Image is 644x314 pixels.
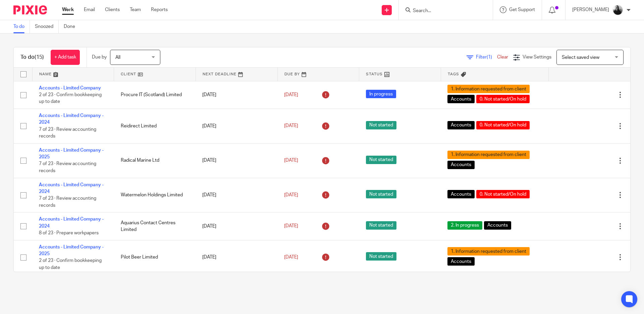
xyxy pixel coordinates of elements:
span: Not started [366,156,396,164]
a: Team [130,6,141,13]
span: Accounts [447,190,475,198]
span: 7 of 23 · Review accounting records [39,162,96,173]
span: (15) [35,54,44,60]
span: 1. Information requested from client [447,151,530,159]
a: Accounts - Limited Company - 2024 [39,113,104,125]
td: Watermelon Holdings Limited [114,178,196,212]
td: Procure IT (Scotland) Limited [114,81,196,109]
span: Accounts [484,221,511,230]
h1: To do [20,54,44,61]
a: Accounts - Limited Company [39,86,101,90]
span: All [115,55,120,60]
span: (1) [487,55,492,60]
span: In progress [366,90,396,98]
td: Radical Marine Ltd [114,143,196,178]
p: Due by [92,54,107,61]
span: Accounts [447,95,475,103]
span: 7 of 23 · Review accounting records [39,196,96,208]
img: Pixie [13,5,47,14]
a: Accounts - Limited Company - 2024 [39,217,104,228]
span: [DATE] [284,92,298,97]
td: [DATE] [196,143,277,178]
span: 2. In progress [447,221,482,230]
input: Search [412,8,473,14]
span: Accounts [447,161,475,169]
span: 0. Not started/On hold [476,95,530,103]
td: [DATE] [196,240,277,275]
span: 0. Not started/On hold [476,121,530,129]
span: 8 of 23 · Prepare workpapers [39,231,99,235]
span: 2 of 23 · Confirm bookkeeping up to date [39,258,102,270]
span: Not started [366,121,396,129]
span: [DATE] [284,224,298,229]
td: Aquarius Contact Centres Limited [114,212,196,240]
a: + Add task [51,50,80,65]
span: View Settings [523,55,551,60]
a: Accounts - Limited Company - 2025 [39,245,104,256]
span: [DATE] [284,255,298,260]
span: Tags [448,72,459,76]
span: 1. Information requested from client [447,247,530,256]
a: To do [13,20,30,33]
span: [DATE] [284,193,298,197]
span: [DATE] [284,124,298,128]
a: Accounts - Limited Company - 2024 [39,183,104,194]
span: 1. Information requested from client [447,85,530,93]
span: Filter [476,55,497,60]
a: Clear [497,55,508,60]
span: Select saved view [562,55,599,60]
span: Not started [366,252,396,261]
span: Accounts [447,257,475,266]
a: Snoozed [35,20,59,33]
img: IMG_9585.jpg [612,5,623,15]
a: Done [64,20,80,33]
span: Get Support [509,7,535,12]
a: Email [84,6,95,13]
td: [DATE] [196,81,277,109]
span: 0. Not started/On hold [476,190,530,198]
span: Accounts [447,121,475,129]
p: [PERSON_NAME] [572,6,609,13]
span: Not started [366,190,396,198]
a: Work [62,6,74,13]
span: 7 of 23 · Review accounting records [39,127,96,139]
td: [DATE] [196,178,277,212]
td: Reidirect Limited [114,109,196,143]
span: Not started [366,221,396,230]
td: [DATE] [196,212,277,240]
span: [DATE] [284,158,298,163]
td: Pilot Beer Limited [114,240,196,275]
a: Reports [151,6,168,13]
td: [DATE] [196,109,277,143]
a: Accounts - Limited Company - 2025 [39,148,104,159]
a: Clients [105,6,120,13]
span: 2 of 23 · Confirm bookkeeping up to date [39,92,102,104]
